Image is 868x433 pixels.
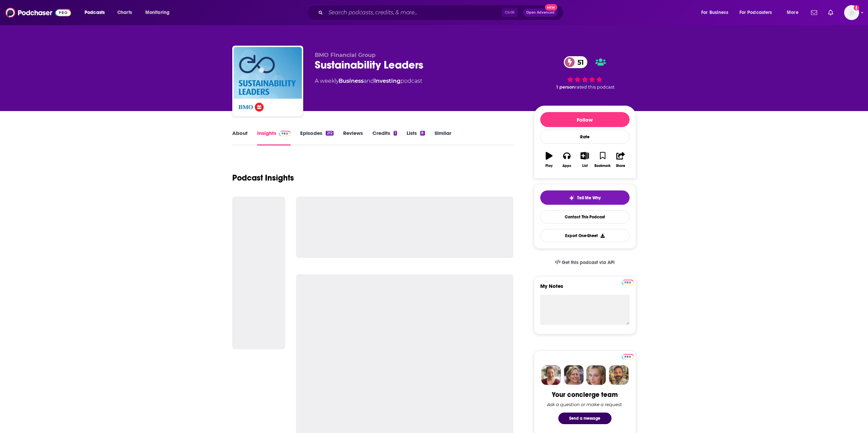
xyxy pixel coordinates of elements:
[564,365,584,385] img: Barbara Profile
[145,8,170,17] span: Monitoring
[300,130,333,145] a: Episodes212
[540,112,630,127] button: Follow
[825,7,836,18] a: Show notifications dropdown
[549,254,620,271] a: Get this podcast via API
[564,56,587,68] a: 51
[844,5,859,20] span: Logged in as HavasFormulab2b
[234,47,302,115] img: Sustainability Leaders
[582,164,588,168] div: List
[364,78,374,84] span: and
[782,7,807,18] button: open menu
[609,365,629,385] img: Jon Profile
[232,173,294,183] h1: Podcast Insights
[339,78,364,84] a: Business
[556,84,575,90] span: 1 person
[141,7,178,18] button: open menu
[540,210,630,223] a: Contact This Podcast
[80,7,114,18] button: open menu
[594,148,612,172] button: Bookmark
[502,8,518,17] span: Ctrl K
[562,164,571,168] div: Apps
[558,413,612,424] button: Send a message
[558,148,576,172] button: Apps
[313,5,570,20] div: Search podcasts, credits, & more...
[701,8,728,17] span: For Business
[735,7,782,18] button: open menu
[844,5,859,20] button: Show profile menu
[372,130,397,145] a: Credits1
[616,164,625,168] div: Share
[540,148,558,172] button: Play
[622,354,634,359] img: Podchaser Pro
[315,77,422,85] div: A weekly podcast
[622,353,634,359] a: Pro website
[854,5,859,11] svg: Add a profile image
[541,365,561,385] img: Sydney Profile
[85,8,105,17] span: Podcasts
[696,7,737,18] button: open menu
[586,365,606,385] img: Jules Profile
[257,130,291,145] a: InsightsPodchaser Pro
[540,229,630,242] button: Export One-Sheet
[232,130,248,145] a: About
[394,131,397,136] div: 1
[420,131,425,136] div: 8
[523,9,558,17] button: Open AdvancedNew
[435,130,451,145] a: Similar
[540,283,630,295] label: My Notes
[808,7,820,18] a: Show notifications dropdown
[5,6,71,19] img: Podchaser - Follow, Share and Rate Podcasts
[594,164,610,168] div: Bookmark
[577,195,601,201] span: Tell Me Why
[552,390,618,399] div: Your concierge team
[787,8,798,17] span: More
[326,131,333,136] div: 212
[622,279,634,285] a: Pro website
[622,280,634,285] img: Podchaser Pro
[547,402,623,407] div: Ask a question or make a request.
[576,148,593,172] button: List
[374,78,400,84] a: Investing
[407,130,425,145] a: Lists8
[575,84,615,90] span: rated this podcast
[739,8,772,17] span: For Podcasters
[545,4,557,11] span: New
[569,195,574,201] img: tell me why sparkle
[315,52,376,58] span: BMO Financial Group
[562,260,615,265] span: Get this podcast via API
[279,131,291,136] img: Podchaser Pro
[343,130,363,145] a: Reviews
[534,52,636,94] div: 51 1 personrated this podcast
[326,7,502,18] input: Search podcasts, credits, & more...
[571,56,587,68] span: 51
[540,190,630,205] button: tell me why sparkleTell Me Why
[540,130,630,144] div: Rate
[612,148,629,172] button: Share
[545,164,553,168] div: Play
[113,7,136,18] a: Charts
[117,8,132,17] span: Charts
[844,5,859,20] img: User Profile
[526,11,555,14] span: Open Advanced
